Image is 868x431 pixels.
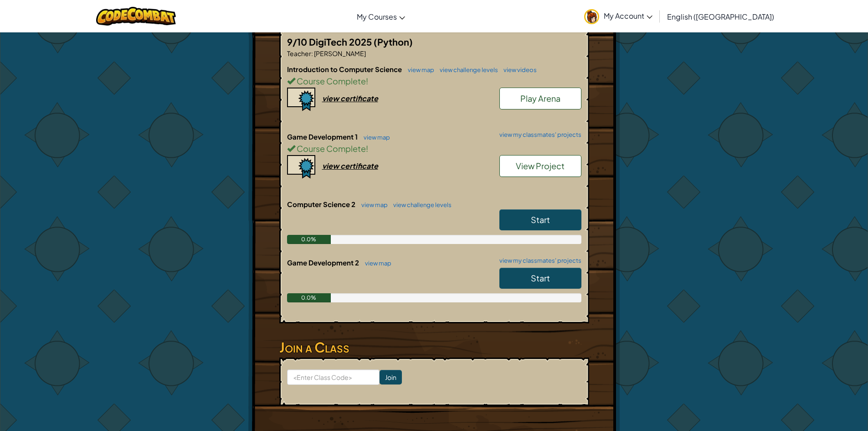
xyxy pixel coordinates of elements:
a: view certificate [287,161,378,171]
span: View Project [516,161,565,171]
a: view map [403,66,434,73]
a: view challenge levels [389,201,452,208]
span: Course Complete [295,76,366,86]
span: Introduction to Computer Science [287,65,403,73]
a: My Courses [352,4,410,29]
img: certificate-icon.png [287,88,315,111]
span: (Python) [374,36,413,47]
span: My Account [604,11,652,21]
div: 0.0% [287,293,331,302]
span: Play Arena [520,93,560,104]
span: 9/10 DigiTech 2025 [287,36,374,47]
a: English ([GEOGRAPHIC_DATA]) [663,4,779,29]
span: English ([GEOGRAPHIC_DATA]) [667,12,774,21]
a: view map [359,134,390,141]
a: view videos [499,66,537,73]
span: Teacher [287,49,311,57]
div: view certificate [322,161,378,171]
span: ! [366,76,368,86]
a: view my classmates' projects [495,132,581,138]
h3: Join a Class [279,337,589,358]
span: [PERSON_NAME] [313,49,366,57]
img: CodeCombat logo [96,7,176,26]
a: My Account [580,2,657,31]
img: avatar [584,9,599,24]
img: certificate-icon.png [287,155,315,179]
span: : [311,49,313,57]
a: view challenge levels [435,66,498,73]
a: view my classmates' projects [495,258,581,264]
div: view certificate [322,93,378,103]
a: view certificate [287,93,378,103]
a: view map [357,201,388,208]
input: Join [380,370,402,384]
span: Start [531,273,550,283]
span: Start [531,214,550,225]
span: Game Development 1 [287,132,359,141]
span: Course Complete [295,143,366,154]
a: view map [360,260,391,267]
span: Computer Science 2 [287,200,357,208]
div: 0.0% [287,235,331,244]
span: My Courses [357,12,397,21]
input: <Enter Class Code> [287,369,380,385]
span: Game Development 2 [287,258,360,267]
span: ! [366,143,368,154]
